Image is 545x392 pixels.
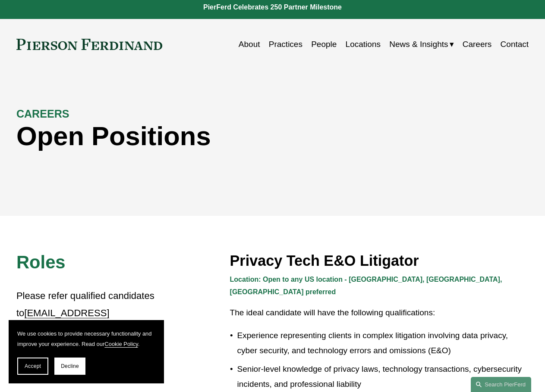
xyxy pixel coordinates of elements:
p: Please refer qualified candidates to . [16,287,166,339]
a: About [239,36,260,53]
p: Experience representing clients in complex litigation involving data privacy, cyber security, and... [237,328,529,358]
strong: Location: Open to any US location - [GEOGRAPHIC_DATA], [GEOGRAPHIC_DATA], [GEOGRAPHIC_DATA] prefe... [230,276,504,296]
span: Roles [16,252,66,272]
span: Accept [25,363,41,369]
a: Careers [463,36,492,53]
p: Senior-level knowledge of privacy laws, technology transactions, cybersecurity incidents, and pro... [237,362,529,392]
a: Practices [269,36,302,53]
span: News & Insights [389,37,448,52]
button: Decline [54,358,85,375]
p: We use cookies to provide necessary functionality and improve your experience. Read our . [17,329,155,349]
a: People [311,36,337,53]
a: [EMAIL_ADDRESS][DOMAIN_NAME] [16,308,110,336]
button: Accept [17,358,48,375]
strong: CAREERS [16,108,69,120]
a: Cookie Policy [104,341,138,347]
p: The ideal candidate will have the following qualifications: [230,305,529,320]
a: Search this site [471,377,531,392]
a: folder dropdown [389,36,454,53]
a: Locations [346,36,381,53]
h1: Open Positions [16,121,400,151]
span: Decline [61,363,79,369]
section: Cookie banner [9,320,164,383]
a: Contact [501,36,529,53]
h3: Privacy Tech E&O Litigator [230,252,529,270]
